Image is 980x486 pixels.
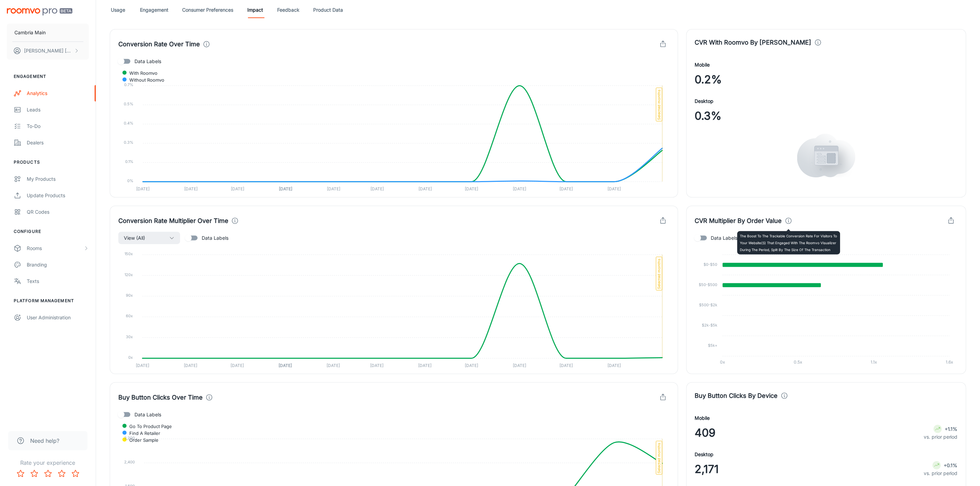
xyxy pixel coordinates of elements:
a: Impact [247,2,263,18]
tspan: $0-$50 [704,262,717,267]
span: Go To Product Page [124,423,172,429]
span: With Roomvo [124,70,157,76]
a: Product Data [313,2,343,18]
h4: CVR With Roomvo By [PERSON_NAME] [695,38,812,47]
tspan: 2,400 [124,460,135,464]
tspan: $5k+ [708,343,717,348]
tspan: [DATE] [418,363,432,368]
button: Rate 5 star [69,467,82,481]
tspan: [DATE] [370,186,384,191]
tspan: 0x [128,355,133,360]
h4: CVR Multiplier By Order Value [695,216,782,226]
button: Cambria Main [7,24,89,42]
tspan: [DATE] [184,186,198,191]
tspan: [DATE] [327,186,340,191]
tspan: $500-$2k [699,303,717,308]
p: vs. prior period [924,470,958,477]
tspan: [DATE] [231,186,244,191]
tspan: 1.1x [871,360,877,365]
tspan: [DATE] [279,186,292,191]
tspan: [DATE] [184,363,197,368]
span: Data Labels [134,58,161,65]
tspan: [DATE] [513,363,526,368]
h4: Buy Button Clicks Over Time [118,393,203,402]
tspan: 0.1% [125,159,133,164]
span: Data Labels [711,234,738,242]
h4: Mobile [695,61,710,69]
img: Roomvo PRO Beta [7,8,72,15]
img: views.svg [797,134,855,178]
tspan: 1.6x [946,360,953,365]
h4: Desktop [695,451,714,458]
tspan: $2k-$5k [702,323,717,328]
span: 409 [695,425,716,441]
span: 0.2% [695,71,722,88]
tspan: 0% [127,179,133,183]
button: [PERSON_NAME] [PERSON_NAME] [7,42,89,60]
p: [PERSON_NAME] [PERSON_NAME] [24,47,72,55]
button: Rate 1 star [14,467,27,481]
div: Branding [27,261,89,269]
div: To-do [27,122,89,130]
h4: Mobile [695,414,710,422]
tspan: 0.7% [124,83,133,87]
tspan: 30x [126,334,133,339]
strong: +1.1% [945,426,958,432]
tspan: [DATE] [327,363,340,368]
p: The boost to the trackable conversion rate for visitors to your website(s) that engaged with the ... [740,233,838,253]
span: Data Labels [202,234,228,242]
tspan: [DATE] [418,186,432,191]
tspan: [DATE] [465,186,479,191]
tspan: 0.5% [124,102,133,107]
span: View (All) [124,234,145,242]
tspan: 60x [126,314,133,319]
tspan: 0.3% [124,140,133,145]
tspan: [DATE] [559,186,573,191]
tspan: 120x [125,272,133,277]
tspan: [DATE] [279,363,292,368]
span: 2,171 [695,461,719,477]
tspan: 3,200 [124,436,135,440]
p: Rate your experience [5,459,90,467]
tspan: [DATE] [136,186,150,191]
a: Usage [110,2,126,18]
div: Analytics [27,90,89,97]
span: Without Roomvo [124,77,164,83]
tspan: 150x [125,252,133,257]
tspan: $50-$500 [699,282,717,287]
tspan: 0.4% [124,121,133,126]
div: Leads [27,106,89,114]
tspan: [DATE] [136,363,149,368]
h4: Desktop [695,97,714,105]
div: My Products [27,175,89,183]
button: View (All) [118,232,180,244]
tspan: 90x [126,293,133,298]
tspan: [DATE] [465,363,478,368]
span: Need help? [30,437,59,445]
button: Rate 4 star [55,467,69,481]
h4: Conversion Rate Multiplier Over Time [118,216,228,226]
a: Feedback [277,2,299,18]
p: vs. prior period [924,433,958,441]
h4: Conversion Rate Over Time [118,39,200,49]
tspan: 0x [720,360,725,365]
div: Dealers [27,139,89,146]
button: Rate 2 star [27,467,41,481]
tspan: [DATE] [370,363,383,368]
tspan: 0.5x [794,360,802,365]
span: Order sample [124,437,158,443]
button: Rate 3 star [41,467,55,481]
a: Consumer Preferences [182,2,233,18]
div: Update Products [27,192,89,199]
tspan: [DATE] [607,363,621,368]
span: 0.3% [695,108,722,124]
span: Find a retailer [124,430,160,436]
tspan: [DATE] [607,186,621,191]
a: Engagement [140,2,168,18]
div: Texts [27,277,89,285]
tspan: [DATE] [559,363,573,368]
div: QR Codes [27,208,89,216]
div: Rooms [27,245,83,252]
span: Data Labels [134,411,161,418]
tspan: [DATE] [231,363,244,368]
